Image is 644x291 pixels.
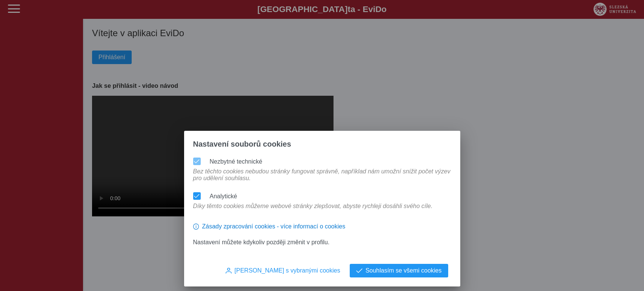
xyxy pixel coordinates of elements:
[235,267,340,274] span: [PERSON_NAME] s vybranými cookies
[202,223,346,230] span: Zásady zpracování cookies - více informací o cookies
[193,140,291,149] span: Nastavení souborů cookies
[193,226,346,233] a: Zásady zpracování cookies - více informací o cookies
[210,193,237,199] label: Analytické
[366,267,442,274] span: Souhlasím se všemi cookies
[210,158,263,165] label: Nezbytné technické
[219,264,347,277] button: [PERSON_NAME] s vybranými cookies
[193,239,451,246] p: Nastavení můžete kdykoliv později změnit v profilu.
[193,220,346,233] button: Zásady zpracování cookies - více informací o cookies
[350,264,448,277] button: Souhlasím se všemi cookies
[190,203,436,217] div: Díky těmto cookies můžeme webové stránky zlepšovat, abyste rychleji dosáhli svého cíle.
[190,168,454,189] div: Bez těchto cookies nebudou stránky fungovat správně, například nám umožní snížit počet výzev pro ...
